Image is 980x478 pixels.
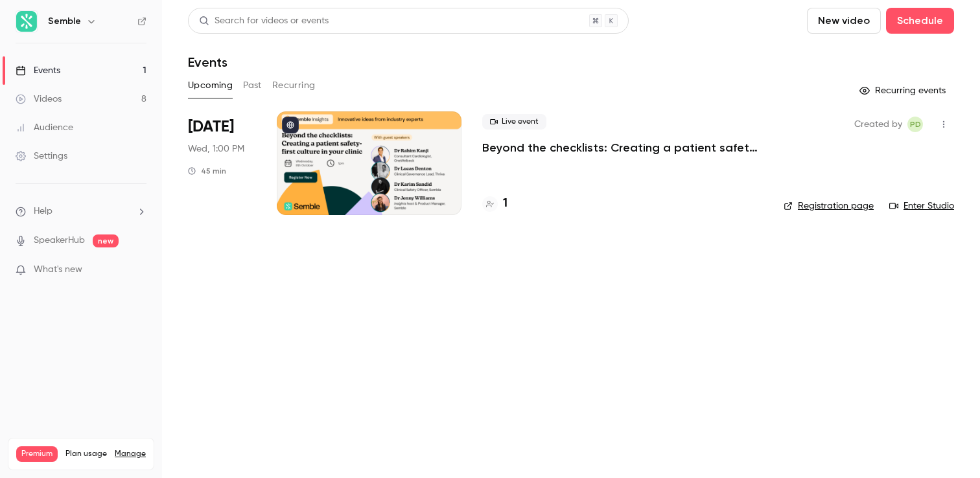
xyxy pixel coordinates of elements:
[188,111,256,215] div: Oct 8 Wed, 1:00 PM (Europe/London)
[115,449,146,459] a: Manage
[16,93,62,106] div: Videos
[807,8,881,34] button: New video
[16,150,67,163] div: Settings
[65,449,107,459] span: Plan usage
[889,199,954,212] a: Enter Studio
[482,195,507,212] a: 1
[93,234,119,247] span: new
[188,117,234,137] span: [DATE]
[272,75,316,96] button: Recurring
[503,195,507,212] h4: 1
[48,15,81,28] h6: Semble
[34,263,82,277] span: What's new
[188,75,233,96] button: Upcoming
[131,264,146,276] iframe: Noticeable Trigger
[243,75,262,96] button: Past
[910,117,921,132] span: PD
[34,205,52,218] span: Help
[199,14,329,28] div: Search for videos or events
[16,446,58,462] span: Premium
[188,166,226,176] div: 45 min
[16,121,73,134] div: Audience
[16,205,146,218] li: help-dropdown-opener
[854,117,902,132] span: Created by
[482,114,546,130] span: Live event
[188,142,244,155] span: Wed, 1:00 PM
[886,8,954,34] button: Schedule
[907,117,923,132] span: Pascale Day
[188,54,227,70] h1: Events
[854,80,954,101] button: Recurring events
[16,64,60,77] div: Events
[784,199,874,212] a: Registration page
[16,11,37,32] img: Semble
[482,140,763,155] a: Beyond the checklists: Creating a patient safety-first culture in your clinic
[34,234,85,247] a: SpeakerHub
